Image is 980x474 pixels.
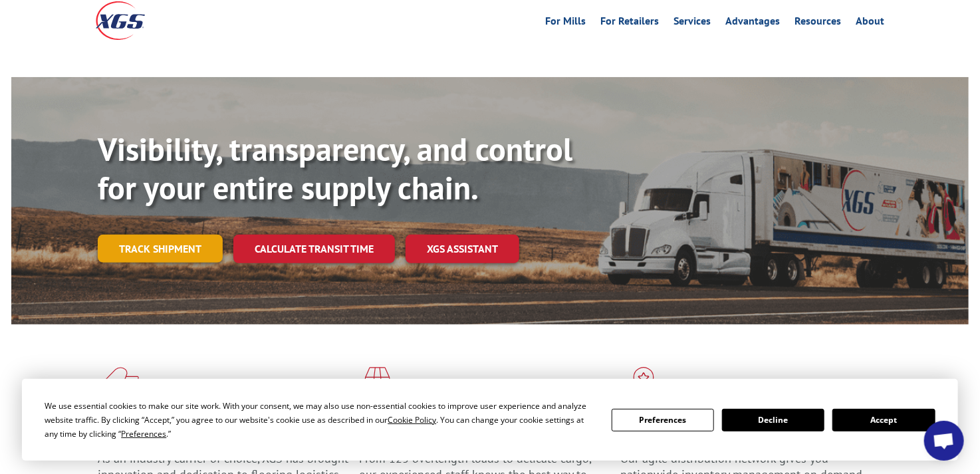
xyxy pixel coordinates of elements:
[98,367,139,402] img: xgs-icon-total-supply-chain-intelligence-red
[856,16,884,31] a: About
[388,414,436,425] span: Cookie Policy
[98,128,572,208] b: Visibility, transparency, and control for your entire supply chain.
[98,235,223,263] a: Track shipment
[674,16,711,31] a: Services
[795,16,841,31] a: Resources
[22,379,958,461] div: Cookie Consent Prompt
[406,235,519,263] a: XGS ASSISTANT
[359,367,390,402] img: xgs-icon-focused-on-flooring-red
[233,235,395,263] a: Calculate transit time
[545,16,586,31] a: For Mills
[45,399,595,441] div: We use essential cookies to make our site work. With your consent, we may also use non-essential ...
[725,16,780,31] a: Advantages
[600,16,659,31] a: For Retailers
[722,409,824,431] button: Decline
[612,409,714,431] button: Preferences
[924,421,964,461] div: Open chat
[621,367,667,402] img: xgs-icon-flagship-distribution-model-red
[832,409,935,431] button: Accept
[121,428,166,439] span: Preferences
